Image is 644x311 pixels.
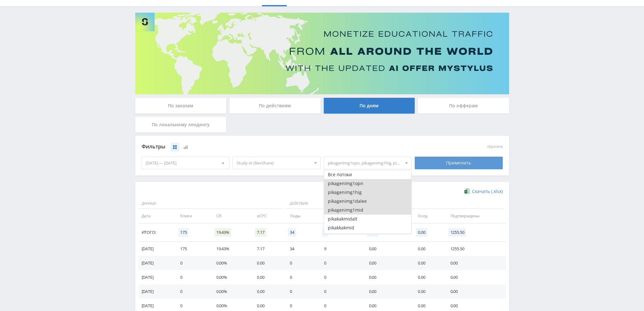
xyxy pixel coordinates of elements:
div: [DATE] — [DATE] [142,157,229,169]
td: eCPC [251,209,284,223]
td: 1255.50 [444,242,506,256]
span: Данные: [138,198,282,209]
td: [DATE] [138,256,174,270]
img: xlsx [464,188,470,194]
button: pikagenimg1mid [324,206,411,215]
td: Подтверждены [444,209,506,223]
div: Применить [415,157,503,169]
button: pikagenimg1hig [324,188,411,197]
td: Дата [138,209,174,223]
button: сбросить [487,145,503,149]
td: 19.43% [210,242,251,256]
td: 0.00 [363,284,412,299]
span: pikagenimg1opn, pikagenimg1hig, pikagenimg1dalee, pikagenimg1mid [328,157,402,169]
td: 0.00% [210,270,251,284]
td: 0 [284,284,318,299]
td: 0 [318,256,362,270]
div: По дням [324,98,415,114]
td: 0 [284,256,318,270]
div: По действиям [229,98,321,114]
td: 0 [284,270,318,284]
td: [DATE] [138,242,174,256]
td: 0.00 [251,284,284,299]
button: pikagenimg1dalee [324,197,411,206]
td: 0.00 [444,284,506,299]
td: 0 [174,256,210,270]
td: Продажи [318,209,362,223]
td: 0 [174,270,210,284]
td: 0.00 [411,256,444,270]
td: 0.00 [411,284,444,299]
td: 7.17 [251,242,284,256]
span: 0.00 [416,228,427,237]
td: [DATE] [138,270,174,284]
td: Итого: [138,223,174,242]
div: Фильтры [142,142,412,152]
button: pikakkakmid [324,223,411,232]
button: pikakakmidalt [324,215,411,223]
td: 0.00 [363,242,412,256]
td: 0.00 [251,256,284,270]
button: pikagenimg1opn [324,179,411,188]
td: 175 [174,242,210,256]
td: Холд [411,209,444,223]
td: 0 [174,284,210,299]
td: 0.00 [444,270,506,284]
td: 0 [318,284,362,299]
td: [DATE] [138,284,174,299]
td: 34 [284,242,318,256]
div: По локальному лендингу [135,117,226,133]
span: Действия: [285,198,361,209]
td: 0.00 [444,256,506,270]
button: pika1fotvvidKLING16 [324,232,411,241]
span: Финансы: [364,198,504,209]
span: 19.43% [214,228,231,237]
span: 34 [288,228,296,237]
td: 0.00% [210,256,251,270]
span: 175 [178,228,189,237]
td: 0.00 [363,270,412,284]
td: CR [210,209,251,223]
div: По офферам [418,98,509,114]
td: 0.00 [363,256,412,270]
td: Лиды [284,209,318,223]
a: Скачать (.xlsx) [464,188,502,195]
td: 0.00 [411,270,444,284]
div: По заказам [135,98,226,114]
button: Все потоки [324,170,411,179]
span: Study AI (RevShare) [237,157,311,169]
td: 0.00 [411,242,444,256]
td: 0.00% [210,284,251,299]
img: Banner [135,13,509,94]
td: 9 [318,242,362,256]
span: 1255.50 [448,228,466,237]
span: 9 [322,228,328,237]
td: Клики [174,209,210,223]
td: 0.00 [251,270,284,284]
span: 7.17 [255,228,266,237]
span: Скачать (.xlsx) [472,189,503,194]
td: 0 [318,270,362,284]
